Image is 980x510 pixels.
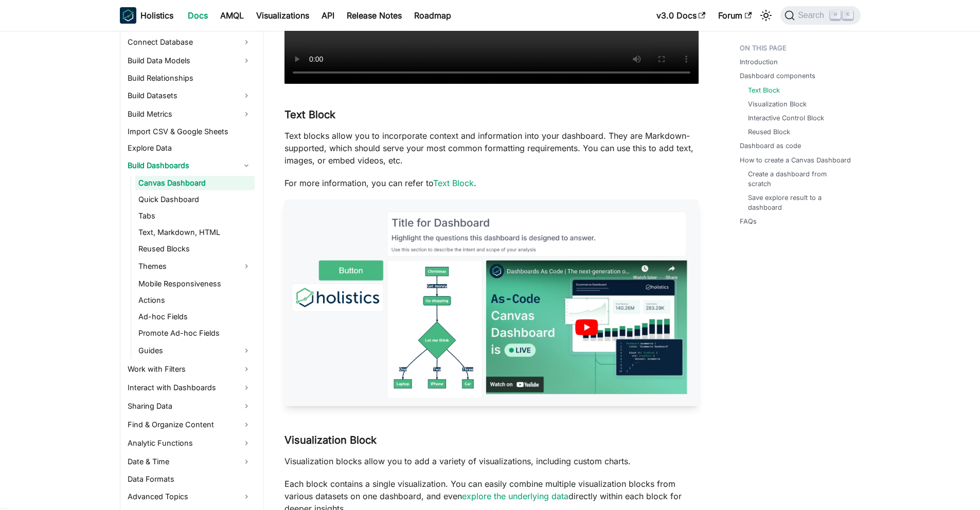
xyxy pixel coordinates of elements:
a: Create a dashboard from scratch [748,169,850,189]
span: Search [795,11,830,20]
img: Holistics [120,7,136,24]
a: Ad-hoc Fields [135,309,255,324]
a: Introduction [740,57,778,67]
a: Forum [712,7,758,24]
a: Date & Time [124,453,255,470]
a: Data Formats [124,472,255,486]
a: Canvas Dashboard [135,176,255,190]
a: Import CSV & Google Sheets [124,124,255,139]
a: Guides [135,342,255,359]
a: Interactive Control Block [748,113,824,123]
a: Roadmap [408,7,457,24]
a: Advanced Topics [124,488,255,505]
a: Interact with Dashboards [124,379,255,396]
a: Dashboard components [740,71,815,81]
h3: Text Block [284,108,699,121]
a: Promote Ad-hoc Fields [135,326,255,340]
a: Text Block [433,178,474,188]
a: Text Block [748,85,780,95]
a: FAQs [740,216,757,226]
a: Tabs [135,209,255,223]
a: Build Relationships [124,71,255,85]
a: Mobile Responsiveness [135,277,255,291]
p: For more information, you can refer to . [284,177,699,189]
a: Visualization Block [748,99,807,109]
a: Docs [182,7,214,24]
a: Work with Filters [124,361,255,377]
a: Build Dashboards [124,157,255,174]
a: Build Data Models [124,52,255,69]
a: Release Notes [341,7,408,24]
a: v3.0 Docs [650,7,712,24]
a: How to create a Canvas Dashboard [740,155,851,165]
a: Build Datasets [124,87,255,104]
a: Reused Block [748,127,790,137]
button: Switch between dark and light mode (currently light mode) [758,7,774,24]
a: HolisticsHolistics [120,7,173,24]
button: Search (Command+K) [780,6,860,25]
a: Visualizations [250,7,315,24]
b: Holistics [140,9,173,22]
nav: Docs sidebar [110,31,264,510]
a: explore the underlying data [462,491,568,501]
a: Find & Organize Content [124,416,255,433]
a: Save explore result to a dashboard [748,193,850,212]
a: Dashboard as code [740,141,801,151]
h3: Visualization Block [284,434,699,447]
p: Visualization blocks allow you to add a variety of visualizations, including custom charts. [284,455,699,467]
img: reporting-intro-to-blocks-text-blocks [284,199,699,407]
a: Explore Data [124,141,255,155]
a: API [315,7,341,24]
a: Themes [135,258,255,275]
a: Connect Database [124,34,255,50]
kbd: K [843,10,853,20]
p: Text blocks allow you to incorporate context and information into your dashboard. They are Markdo... [284,130,699,167]
a: Actions [135,293,255,307]
kbd: ⌘ [830,10,841,20]
a: Quick Dashboard [135,192,255,207]
a: Sharing Data [124,398,255,414]
a: Text, Markdown, HTML [135,225,255,240]
a: Analytic Functions [124,435,255,451]
a: Reused Blocks [135,242,255,256]
a: Build Metrics [124,106,255,122]
a: AMQL [214,7,250,24]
